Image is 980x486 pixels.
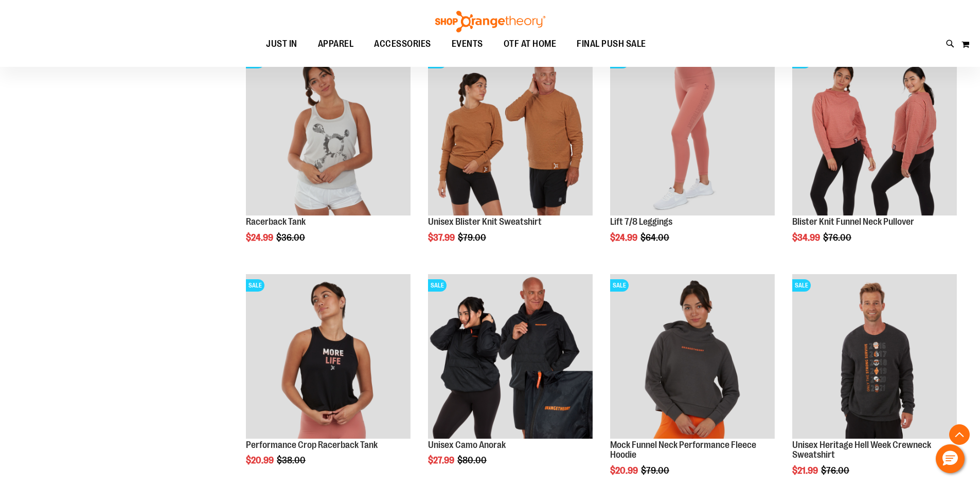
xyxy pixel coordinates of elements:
[936,444,965,473] button: Hello, have a question? Let’s chat.
[246,440,378,450] a: Performance Crop Racerback Tank
[949,424,970,445] button: Back To Top
[308,32,364,56] a: APPAREL
[504,32,557,56] span: OTF AT HOME
[277,455,307,465] span: $38.00
[246,274,411,440] a: Product image for Performance Crop Racerback TankSALE
[246,217,306,227] a: Racerback Tank
[374,32,431,56] span: ACCESSORIES
[441,32,493,56] a: EVENTS
[458,232,488,243] span: $79.00
[792,51,957,217] a: Product image for Blister Knit Funnelneck PulloverSALE
[246,232,275,243] span: $24.99
[792,465,819,476] span: $21.99
[428,232,456,243] span: $37.99
[246,51,411,217] a: Product image for Racerback TankSALE
[610,51,775,217] a: Product image for Lift 7/8 LeggingsSALE
[792,232,822,243] span: $34.99
[318,32,354,56] span: APPAREL
[428,51,593,217] a: Product image for Unisex Blister Knit SweatshirtSALE
[792,217,914,227] a: Blister Knit Funnel Neck Pullover
[493,32,567,56] a: OTF AT HOME
[246,279,264,292] span: SALE
[256,32,308,56] a: JUST IN
[241,46,416,269] div: product
[792,51,957,215] img: Product image for Blister Knit Funnelneck Pullover
[364,32,441,56] a: ACCESSORIES
[428,440,506,450] a: Unisex Camo Anorak
[428,51,593,215] img: Product image for Unisex Blister Knit Sweatshirt
[428,217,542,227] a: Unisex Blister Knit Sweatshirt
[428,279,447,292] span: SALE
[610,274,775,440] a: Product image for Mock Funnel Neck Performance Fleece HoodieSALE
[452,32,483,56] span: EVENTS
[792,274,957,439] img: Product image for Unisex Heritage Hell Week Crewneck Sweatshirt
[610,217,672,227] a: Lift 7/8 Leggings
[276,232,307,243] span: $36.00
[605,46,780,269] div: product
[434,11,547,32] img: Shop Orangetheory
[610,51,775,215] img: Product image for Lift 7/8 Leggings
[246,51,411,215] img: Product image for Racerback Tank
[610,232,639,243] span: $24.99
[823,232,853,243] span: $76.00
[428,455,456,465] span: $27.99
[423,46,598,269] div: product
[457,455,488,465] span: $80.00
[566,32,656,56] a: FINAL PUSH SALE
[641,465,671,476] span: $79.00
[787,46,962,269] div: product
[792,440,931,460] a: Unisex Heritage Hell Week Crewneck Sweatshirt
[792,274,957,440] a: Product image for Unisex Heritage Hell Week Crewneck SweatshirtSALE
[428,274,593,440] a: Product image for Unisex Camo AnorakSALE
[246,455,275,465] span: $20.99
[246,274,411,439] img: Product image for Performance Crop Racerback Tank
[610,279,629,292] span: SALE
[610,465,639,476] span: $20.99
[640,232,671,243] span: $64.00
[428,274,593,439] img: Product image for Unisex Camo Anorak
[821,465,851,476] span: $76.00
[610,440,756,460] a: Mock Funnel Neck Performance Fleece Hoodie
[792,279,811,292] span: SALE
[577,32,646,56] span: FINAL PUSH SALE
[266,32,297,56] span: JUST IN
[610,274,775,439] img: Product image for Mock Funnel Neck Performance Fleece Hoodie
